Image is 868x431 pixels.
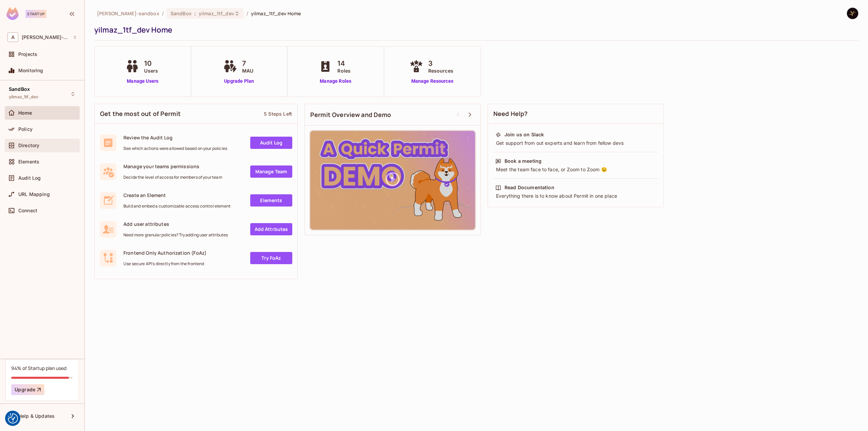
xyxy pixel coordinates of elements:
span: See which actions were allowed based on your policies [123,146,227,151]
span: Workspace: alex-trustflight-sandbox [22,35,70,40]
div: Everything there is to know about Permit in one place [495,193,656,199]
span: Need more granular policies? Try adding user attributes [123,232,228,238]
div: Book a meeting [505,158,541,164]
li: / [162,10,164,17]
div: Join us on Slack [505,131,544,138]
span: Help & Updates [18,413,55,419]
a: Add Attrbutes [250,223,292,235]
span: Roles [337,67,351,74]
span: Monitoring [18,68,43,73]
a: Elements [250,194,292,207]
li: / [246,10,248,17]
span: Manage your teams permissions [123,163,222,170]
a: Manage Team [250,165,292,178]
span: SandBox [171,10,192,17]
a: Audit Log [250,137,292,149]
a: Try FoAz [250,252,292,264]
span: : [194,11,196,16]
a: Manage Users [124,78,161,85]
a: Manage Roles [317,78,354,85]
span: MAU [242,67,253,74]
span: yilmaz_1tf_dev [9,94,38,100]
button: Upgrade [11,384,44,395]
span: Build and embed a customizable access control element [123,203,231,209]
div: yilmaz_1tf_dev Home [94,25,855,35]
div: 94% of Startup plan used [11,365,66,371]
span: Elements [18,159,39,164]
span: 14 [337,58,351,68]
span: Get the most out of Permit [100,110,181,118]
span: Frontend Only Authorization (FoAz) [123,250,206,256]
div: 5 Steps Left [264,111,292,117]
span: A [7,32,18,42]
span: Home [18,110,32,116]
span: Projects [18,52,37,57]
span: Review the Audit Log [123,134,227,141]
span: Use secure API's directly from the frontend [123,261,206,267]
span: URL Mapping [18,192,50,197]
a: Manage Resources [408,78,457,85]
button: Consent Preferences [8,413,18,424]
span: yilmaz_1tf_dev Home [251,10,301,17]
span: Policy [18,126,33,132]
span: Permit Overview and Demo [310,111,391,119]
span: Add user attributes [123,221,228,227]
span: SandBox [9,86,30,92]
span: yilmaz_1tf_dev [199,10,234,17]
div: Meet the team face to face, or Zoom to Zoom 😉 [495,166,656,173]
img: SReyMgAAAABJRU5ErkJggg== [6,7,19,20]
span: Audit Log [18,175,41,181]
div: Startup [25,10,46,18]
span: Connect [18,208,37,213]
span: Create an Element [123,192,231,198]
img: Yilmaz Alizadeh [847,8,858,19]
div: Get support from out experts and learn from fellow devs [495,140,656,146]
div: Read Documentation [505,184,554,191]
span: the active workspace [97,10,159,17]
span: 10 [144,58,158,68]
span: 3 [428,58,453,68]
span: 7 [242,58,253,68]
span: Resources [428,67,453,74]
span: Need Help? [493,110,528,118]
img: Revisit consent button [8,413,18,424]
span: Directory [18,143,39,148]
a: Upgrade Plan [222,78,257,85]
span: Decide the level of access for members of your team [123,175,222,180]
span: Users [144,67,158,74]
